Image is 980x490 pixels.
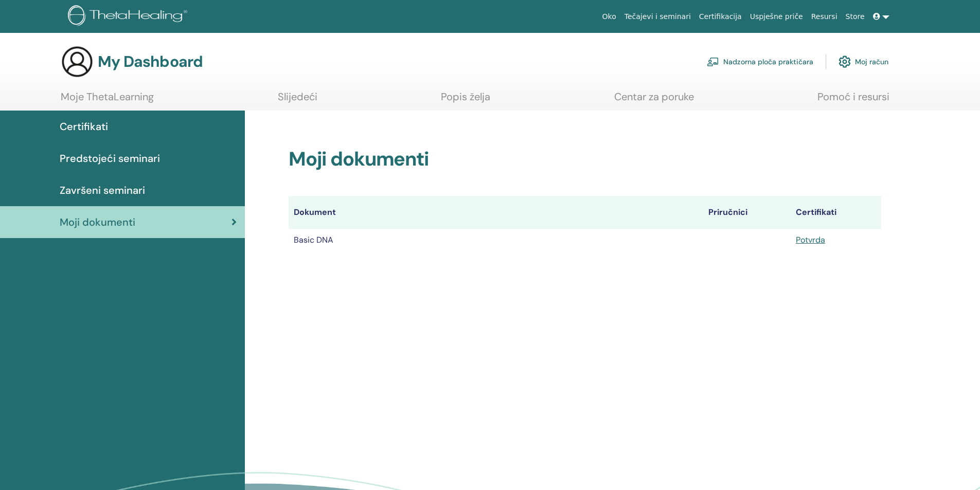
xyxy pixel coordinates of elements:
[839,50,888,73] a: Moj račun
[441,90,490,111] a: Popis želja
[278,90,317,111] a: Slijedeći
[707,50,813,73] a: Nadzorna ploča praktičara
[620,7,695,26] a: Tečajevi i seminari
[60,183,145,198] span: Završeni seminari
[614,90,694,111] a: Centar za poruke
[98,52,203,71] h3: My Dashboard
[817,90,889,111] a: Pomoć i resursi
[289,229,703,251] td: Basic DNA
[746,7,807,26] a: Uspješne priče
[60,151,160,166] span: Predstojeći seminari
[289,148,881,171] h2: Moji dokumenti
[807,7,842,26] a: Resursi
[796,234,825,245] a: Potvrda
[289,196,703,229] th: Dokument
[842,7,869,26] a: Store
[839,53,851,70] img: cog.svg
[703,196,791,229] th: Priručnici
[60,119,108,134] span: Certifikati
[695,7,746,26] a: Certifikacija
[791,196,881,229] th: Certifikati
[60,214,135,230] span: Moji dokumenti
[61,90,154,111] a: Moje ThetaLearning
[598,7,620,26] a: Oko
[707,57,719,66] img: chalkboard-teacher.svg
[61,45,94,78] img: generic-user-icon.jpg
[68,5,191,28] img: logo.png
